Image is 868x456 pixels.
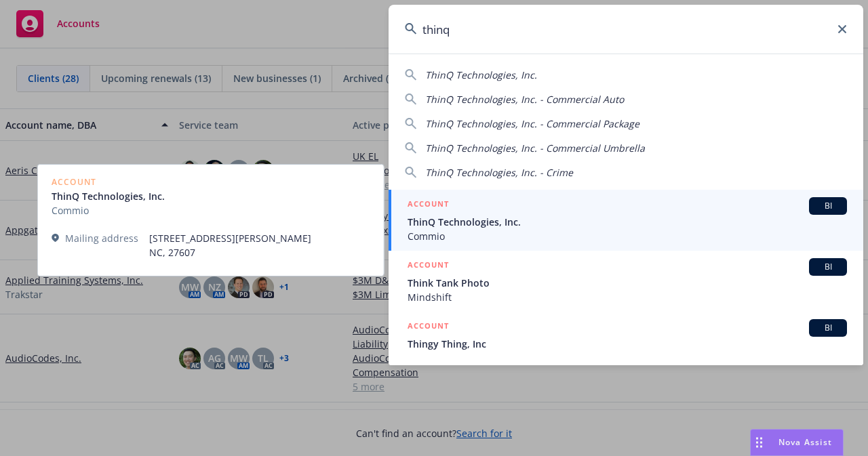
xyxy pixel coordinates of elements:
[425,117,639,130] span: ThinQ Technologies, Inc. - Commercial Package
[814,200,842,212] span: BI
[389,5,863,54] input: Search...
[389,190,863,251] a: ACCOUNTBIThinQ Technologies, Inc.Commio
[425,68,537,81] span: ThinQ Technologies, Inc.
[389,251,863,312] a: ACCOUNTBIThink Tank PhotoMindshift
[408,215,847,229] span: ThinQ Technologies, Inc.
[814,261,842,273] span: BI
[425,166,573,179] span: ThinQ Technologies, Inc. - Crime
[408,290,847,304] span: Mindshift
[425,142,645,154] span: ThinQ Technologies, Inc. - Commercial Umbrella
[778,436,832,448] span: Nova Assist
[408,229,847,243] span: Commio
[751,430,768,455] div: Drag to move
[408,319,449,335] h5: ACCOUNT
[408,258,449,274] h5: ACCOUNT
[750,429,844,456] button: Nova Assist
[389,312,863,358] a: ACCOUNTBIThingy Thing, Inc
[408,197,449,213] h5: ACCOUNT
[408,337,847,351] span: Thingy Thing, Inc
[408,276,847,290] span: Think Tank Photo
[814,322,842,334] span: BI
[425,93,624,106] span: ThinQ Technologies, Inc. - Commercial Auto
